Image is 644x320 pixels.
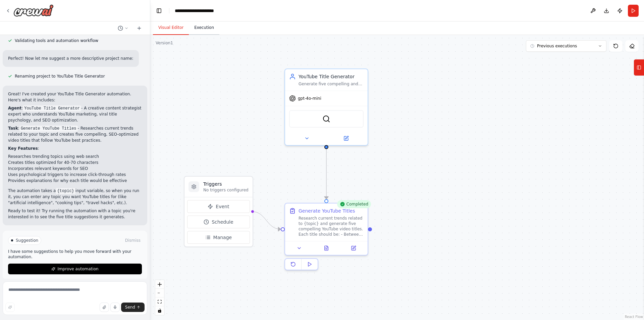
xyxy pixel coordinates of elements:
li: Incorporates relevant keywords for SEO [8,166,142,172]
button: Click to speak your automation idea [110,303,120,312]
h3: Triggers [203,181,249,187]
div: YouTube Title GeneratorGenerate five compelling and click-worthy YouTube video titles based on th... [284,68,368,146]
nav: breadcrumb [175,7,226,14]
strong: Task [8,126,18,131]
g: Edge from triggers to 74caf0ff-8a1b-4baa-95ef-2083dcc4f862 [252,208,281,233]
strong: Key Features [8,146,38,151]
div: React Flow controls [155,280,164,315]
button: Switch to previous chat [115,24,131,32]
div: Research current trends related to {topic} and generate five compelling YouTube video titles. Eac... [299,216,364,237]
button: zoom in [155,280,164,289]
button: Schedule [187,216,250,228]
div: TriggersNo triggers configuredEventScheduleManage [184,176,253,247]
p: Ready to test it! Try running the automation with a topic you're interested in to see the five ti... [8,208,142,220]
div: YouTube Title Generator [299,73,364,80]
span: Renaming project to YouTube Title Generator [15,74,105,79]
div: CompletedGenerate YouTube TitlesResearch current trends related to {topic} and generate five comp... [284,203,368,273]
button: View output [312,244,341,252]
li: Provides explanations for why each title would be effective [8,178,142,184]
button: toggle interactivity [155,306,164,315]
button: Event [187,200,250,213]
span: Schedule [212,219,233,225]
button: Open in side panel [327,134,365,142]
p: : - Researches current trends related to your topic and creates five compelling, SEO-optimized vi... [8,125,142,143]
button: Manage [187,231,250,244]
button: Open in side panel [342,244,365,252]
button: Dismiss [124,237,142,244]
button: fit view [155,298,164,306]
p: Great! I've created your YouTube Title Generator automation. Here's what it includes: [8,91,142,103]
strong: Agent [8,106,21,110]
span: gpt-4o-mini [298,96,321,101]
span: Event [216,203,229,210]
div: Generate five compelling and click-worthy YouTube video titles based on the topic: {topic}. Creat... [299,81,364,87]
p: : [8,145,142,151]
button: Previous executions [526,40,606,52]
p: The automation takes a input variable, so when you run it, you can enter any topic you want YouTu... [8,188,142,206]
p: : - A creative content strategist expert who understands YouTube marketing, viral title psycholog... [8,105,142,123]
g: Edge from 74b59133-51b0-496b-a4c0-8e529f6d94d3 to 74caf0ff-8a1b-4baa-95ef-2083dcc4f862 [323,149,330,199]
button: Improve this prompt [5,303,15,312]
span: Previous executions [537,43,577,49]
span: Manage [213,234,232,241]
button: Improve automation [8,264,142,274]
button: Hide left sidebar [154,6,164,15]
span: Validating tools and automation workflow [15,38,98,43]
button: Start a new chat [134,24,145,32]
li: Creates titles optimized for 40-70 characters [8,159,142,166]
p: Perfect! Now let me suggest a more descriptive project name: [8,55,133,61]
img: Logo [13,4,54,16]
div: Completed [337,200,371,208]
code: {topic} [56,188,75,194]
img: SerperDevTool [322,115,330,123]
span: Send [125,305,135,310]
div: Generate YouTube Titles [299,208,355,214]
p: No triggers configured [203,187,249,193]
button: Send [121,303,145,312]
code: YouTube Title Generator [23,105,81,111]
code: Generate YouTube Titles [19,126,78,132]
div: Version 1 [156,40,173,46]
a: React Flow attribution [625,315,643,319]
button: Upload files [100,303,109,312]
li: Uses psychological triggers to increase click-through rates [8,172,142,178]
span: Improve automation [57,266,98,272]
li: Researches trending topics using web search [8,153,142,159]
span: Suggestion [16,238,38,243]
button: Execution [189,21,219,35]
button: Visual Editor [153,21,189,35]
button: zoom out [155,289,164,298]
p: I have some suggestions to help you move forward with your automation. [8,249,142,260]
